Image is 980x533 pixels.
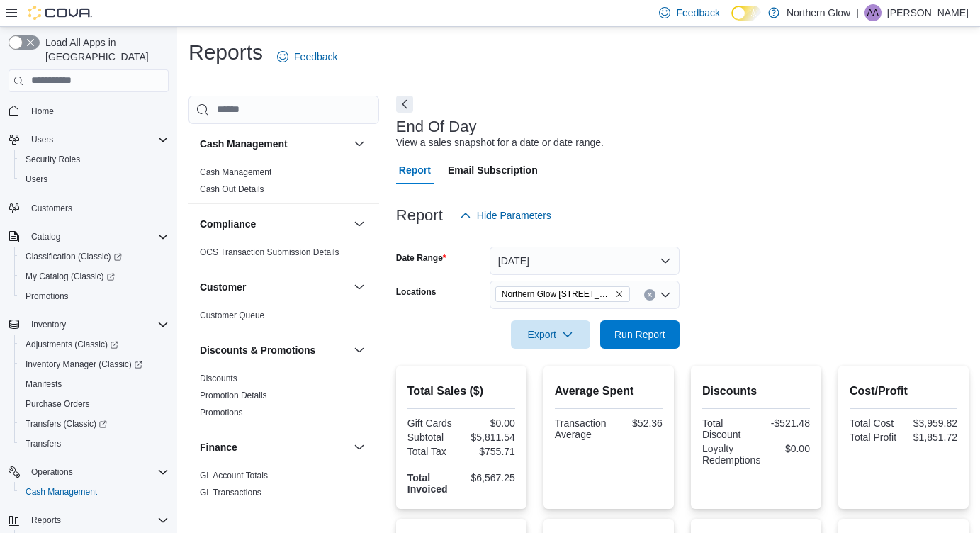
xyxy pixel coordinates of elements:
[200,217,256,231] h3: Compliance
[200,408,243,417] a: Promotions
[555,417,607,440] div: Transaction Average
[396,207,443,224] h3: Report
[20,268,120,285] a: My Catalog (Classic)
[200,391,267,400] a: Promotion Details
[20,395,169,413] span: Purchase Orders
[731,21,732,21] span: Dark Mode
[26,271,115,282] span: My Catalog (Classic)
[20,248,169,265] span: Classification (Classic)
[14,335,174,354] a: Adjustments (Classic)
[200,167,271,177] a: Cash Management
[867,4,879,21] span: AA
[200,488,261,498] a: GL Transactions
[20,376,67,393] a: Manifests
[906,417,957,429] div: $3,959.82
[644,289,655,301] button: Clear input
[864,4,882,21] div: Alison Albert
[759,417,810,429] div: -$521.48
[26,131,169,148] span: Users
[14,414,174,434] a: Transfers (Classic)
[188,244,379,266] div: Compliance
[200,343,315,357] h3: Discounts & Promotions
[188,370,379,427] div: Discounts & Promotions
[502,287,612,301] span: Northern Glow [STREET_ADDRESS][PERSON_NAME]
[31,231,60,242] span: Catalog
[200,184,264,194] a: Cash Out Details
[14,394,174,414] button: Purchase Orders
[14,266,174,286] a: My Catalog (Classic)
[407,446,458,457] div: Total Tax
[555,383,663,400] h2: Average Spent
[31,466,73,478] span: Operations
[294,50,337,64] span: Feedback
[200,343,348,357] button: Discounts & Promotions
[614,327,665,342] span: Run Report
[20,415,169,432] span: Transfers (Classic)
[200,137,288,151] h3: Cash Management
[26,438,61,449] span: Transfers
[26,418,107,430] span: Transfers (Classic)
[407,383,515,400] h2: Total Sales ($)
[14,169,174,189] button: Users
[26,316,169,333] span: Inventory
[3,227,174,247] button: Catalog
[20,483,103,500] a: Cash Management
[20,356,169,373] span: Inventory Manager (Classic)
[20,151,86,168] a: Security Roles
[26,464,79,481] button: Operations
[477,208,551,223] span: Hide Parameters
[271,43,343,71] a: Feedback
[856,4,859,21] p: |
[399,156,431,184] span: Report
[396,135,604,150] div: View a sales snapshot for a date or date range.
[188,307,379,330] div: Customer
[850,417,901,429] div: Total Cost
[615,290,624,298] button: Remove Northern Glow 540 Arthur St from selection in this group
[200,247,339,257] a: OCS Transaction Submission Details
[20,248,128,265] a: Classification (Classic)
[20,356,148,373] a: Inventory Manager (Classic)
[14,374,174,394] button: Manifests
[26,316,72,333] button: Inventory
[26,464,169,481] span: Operations
[200,217,348,231] button: Compliance
[14,286,174,306] button: Promotions
[200,280,348,294] button: Customer
[351,342,368,359] button: Discounts & Promotions
[464,472,515,483] div: $6,567.25
[20,435,169,452] span: Transfers
[906,432,957,443] div: $1,851.72
[495,286,630,302] span: Northern Glow 540 Arthur St
[20,288,169,305] span: Promotions
[887,4,969,21] p: [PERSON_NAME]
[20,435,67,452] a: Transfers
[407,432,458,443] div: Subtotal
[31,134,53,145] span: Users
[26,512,67,529] button: Reports
[3,198,174,218] button: Customers
[448,156,538,184] span: Email Subscription
[396,118,477,135] h3: End Of Day
[351,135,368,152] button: Cash Management
[20,483,169,500] span: Cash Management
[702,383,810,400] h2: Discounts
[26,228,66,245] button: Catalog
[702,417,753,440] div: Total Discount
[26,339,118,350] span: Adjustments (Classic)
[26,103,60,120] a: Home
[351,279,368,296] button: Customer
[3,510,174,530] button: Reports
[20,336,169,353] span: Adjustments (Classic)
[31,319,66,330] span: Inventory
[407,417,458,429] div: Gift Cards
[3,462,174,482] button: Operations
[26,131,59,148] button: Users
[31,203,72,214] span: Customers
[200,374,237,383] a: Discounts
[20,268,169,285] span: My Catalog (Classic)
[14,434,174,454] button: Transfers
[20,171,53,188] a: Users
[26,199,169,217] span: Customers
[396,252,446,264] label: Date Range
[20,395,96,413] a: Purchase Orders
